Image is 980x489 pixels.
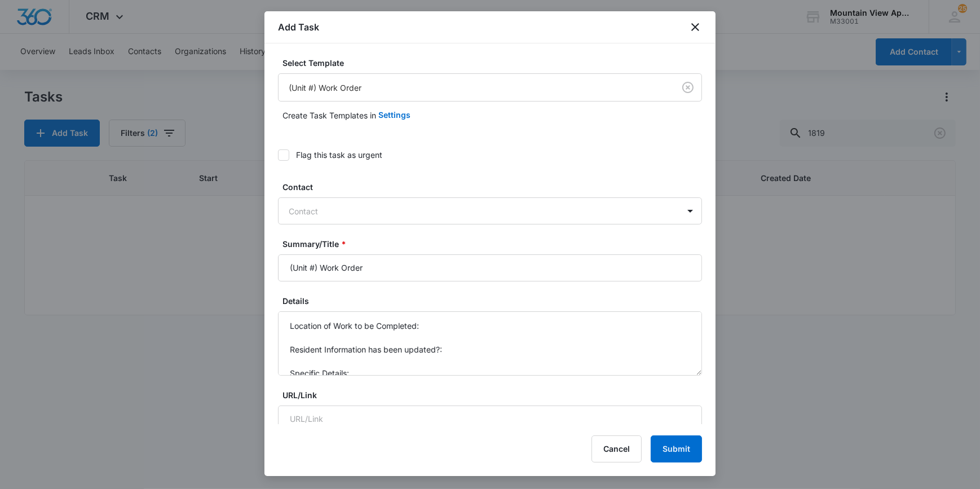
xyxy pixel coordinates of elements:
button: Cancel [591,435,642,462]
label: Details [282,295,707,307]
label: Select Template [282,57,707,69]
label: Contact [282,181,707,193]
button: Submit [651,435,702,462]
div: Flag this task as urgent [296,149,382,161]
button: Settings [378,102,410,129]
h1: Add Task [278,20,319,34]
textarea: Location of Work to be Completed: Resident Information has been updated?: Specific Details: [278,311,702,376]
input: URL/Link [278,406,702,433]
input: Summary/Title [278,254,702,281]
button: close [688,20,702,34]
label: Summary/Title [282,238,707,250]
label: URL/Link [282,389,707,401]
button: Clear [679,78,697,96]
p: Create Task Templates in [282,109,376,121]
